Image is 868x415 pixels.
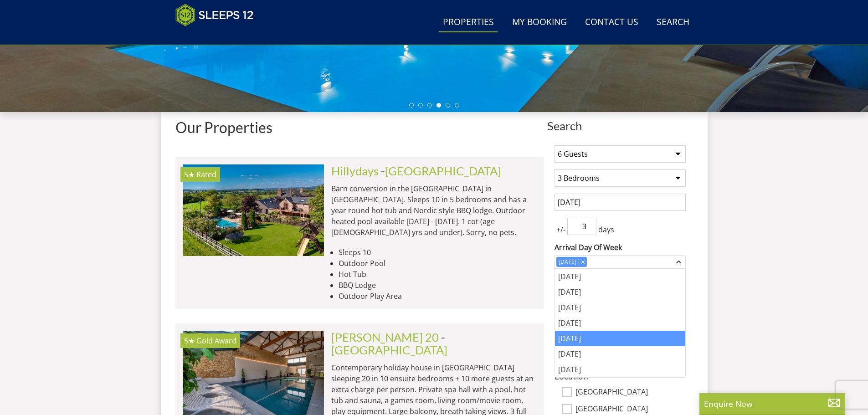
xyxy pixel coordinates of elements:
[508,12,570,33] a: My Booking
[575,388,686,398] label: [GEOGRAPHIC_DATA]
[339,291,536,302] li: Outdoor Play Area
[547,119,693,132] span: Search
[555,300,685,315] div: [DATE]
[596,224,616,235] span: days
[555,255,686,269] div: Combobox
[196,336,236,346] span: Churchill 20 has been awarded a Gold Award by Visit England
[183,164,324,256] a: 5★ Rated
[555,362,685,377] div: [DATE]
[339,280,536,291] li: BBQ Lodge
[175,4,254,26] img: Sleeps 12
[555,284,685,300] div: [DATE]
[339,258,536,269] li: Outdoor Pool
[581,12,642,33] a: Contact Us
[555,242,686,253] label: Arrival Day Of Week
[184,336,195,346] span: Churchill 20 has a 5 star rating under the Quality in Tourism Scheme
[171,32,267,40] iframe: Customer reviews powered by Trustpilot
[184,169,195,179] span: Hillydays has a 5 star rating under the Quality in Tourism Scheme
[555,224,567,235] span: +/-
[175,119,544,135] h1: Our Properties
[439,12,498,33] a: Properties
[331,330,447,357] span: -
[556,258,579,266] div: [DATE]
[555,194,686,211] input: Arrival Date
[555,346,685,362] div: [DATE]
[331,164,379,178] a: Hillydays
[689,90,868,415] iframe: LiveChat chat widget
[339,247,536,258] li: Sleeps 10
[339,269,536,280] li: Hot Tub
[331,343,447,357] a: [GEOGRAPHIC_DATA]
[331,330,439,344] a: [PERSON_NAME] 20
[555,269,685,284] div: [DATE]
[653,12,693,33] a: Search
[385,164,501,178] a: [GEOGRAPHIC_DATA]
[183,164,324,256] img: hillydays-holiday-home-accommodation-devon-sleeping-10.original.jpg
[331,183,536,238] p: Barn conversion in the [GEOGRAPHIC_DATA] in [GEOGRAPHIC_DATA]. Sleeps 10 in 5 bedrooms and has a ...
[555,371,686,381] h3: Location
[555,315,685,331] div: [DATE]
[575,405,686,415] label: [GEOGRAPHIC_DATA]
[196,169,216,179] span: Rated
[381,164,501,178] span: -
[555,331,685,346] div: [DATE]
